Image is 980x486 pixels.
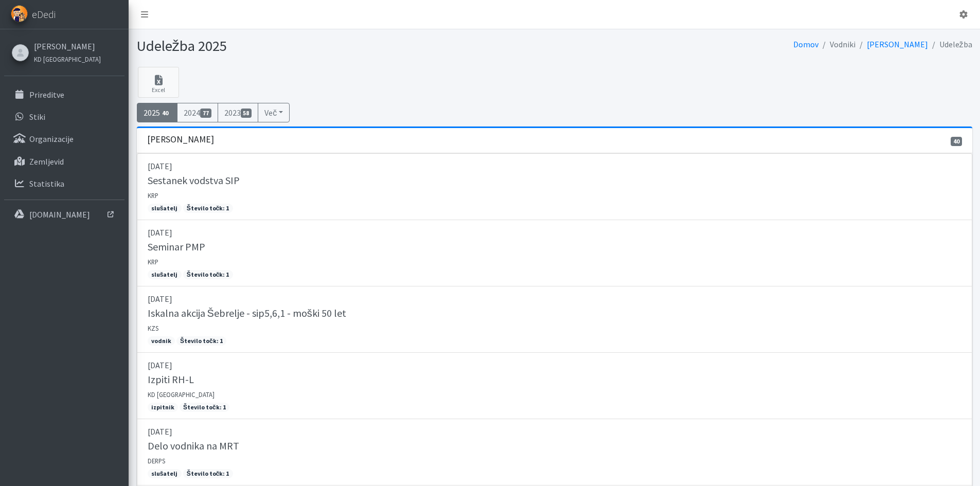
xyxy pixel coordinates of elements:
span: 77 [200,109,211,118]
a: [DOMAIN_NAME] [4,204,124,225]
h5: Izpiti RH-L [148,373,194,386]
h5: Seminar PMP [148,241,205,253]
a: KD [GEOGRAPHIC_DATA] [34,52,101,65]
p: [DATE] [148,160,961,172]
p: [DOMAIN_NAME] [29,209,90,220]
a: 202540 [137,103,178,122]
small: KZS [148,324,158,332]
a: Excel [138,67,179,98]
span: slušatelj [148,270,182,279]
span: Število točk: 1 [183,204,233,213]
a: Prireditve [4,84,124,105]
a: Stiki [4,106,124,127]
h5: Delo vodnika na MRT [148,440,239,452]
span: slušatelj [148,469,182,478]
span: slušatelj [148,204,182,213]
a: [DATE] Sestanek vodstva SIP KRP slušatelj Število točk: 1 [137,153,972,220]
p: [DATE] [148,293,961,305]
a: [DATE] Seminar PMP KRP slušatelj Število točk: 1 [137,220,972,286]
h3: [PERSON_NAME] [147,134,214,145]
h5: Sestanek vodstva SIP [148,174,240,187]
a: [PERSON_NAME] [867,39,928,49]
li: Udeležba [928,37,972,52]
small: KRP [148,191,158,200]
p: [DATE] [148,359,961,371]
span: 40 [951,137,962,146]
a: Zemljevid [4,151,124,172]
span: Število točk: 1 [183,469,233,478]
a: [DATE] Izpiti RH-L KD [GEOGRAPHIC_DATA] izpitnik Število točk: 1 [137,353,972,419]
span: eDedi [32,7,56,22]
small: KD [GEOGRAPHIC_DATA] [148,390,215,399]
a: [DATE] Delo vodnika na MRT DERPS slušatelj Število točk: 1 [137,419,972,485]
small: DERPS [148,457,165,465]
span: Število točk: 1 [176,336,226,346]
p: Organizacije [29,134,74,144]
span: izpitnik [148,403,178,412]
img: eDedi [11,5,28,22]
p: Zemljevid [29,156,64,167]
a: Domov [793,39,818,49]
p: Stiki [29,112,45,122]
p: Statistika [29,178,64,189]
a: 202358 [218,103,259,122]
span: Število točk: 1 [180,403,229,412]
p: [DATE] [148,425,961,438]
span: Število točk: 1 [183,270,233,279]
a: Organizacije [4,129,124,149]
span: 58 [241,109,252,118]
span: vodnik [148,336,175,346]
small: KRP [148,258,158,266]
a: [PERSON_NAME] [34,40,101,52]
button: Več [258,103,290,122]
a: 202477 [177,103,218,122]
p: [DATE] [148,226,961,239]
li: Vodniki [818,37,856,52]
h1: Udeležba 2025 [137,37,551,55]
a: Statistika [4,173,124,194]
p: Prireditve [29,89,64,100]
h5: Iskalna akcija Šebrelje - sip5,6,1 - moški 50 let [148,307,346,319]
a: [DATE] Iskalna akcija Šebrelje - sip5,6,1 - moški 50 let KZS vodnik Število točk: 1 [137,286,972,353]
span: 40 [160,109,171,118]
small: KD [GEOGRAPHIC_DATA] [34,55,101,63]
